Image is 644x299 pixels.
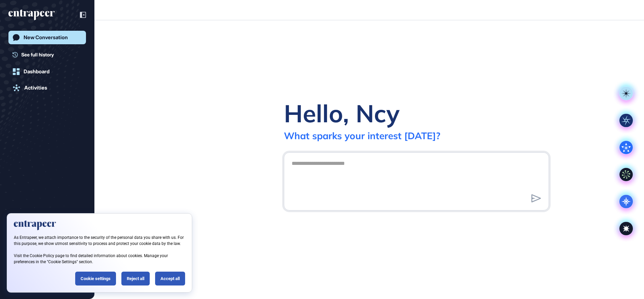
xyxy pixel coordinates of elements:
span: See full history [21,51,54,58]
a: New Conversation [8,31,86,44]
div: Dashboard [24,69,50,75]
div: What sparks your interest [DATE]? [284,130,440,142]
a: See full history [12,51,86,58]
a: Dashboard [8,65,86,78]
div: Activities [24,85,47,91]
div: entrapeer-logo [8,9,55,20]
div: Hello, Ncy [284,98,400,128]
div: New Conversation [24,34,68,41]
a: Activities [8,81,86,95]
